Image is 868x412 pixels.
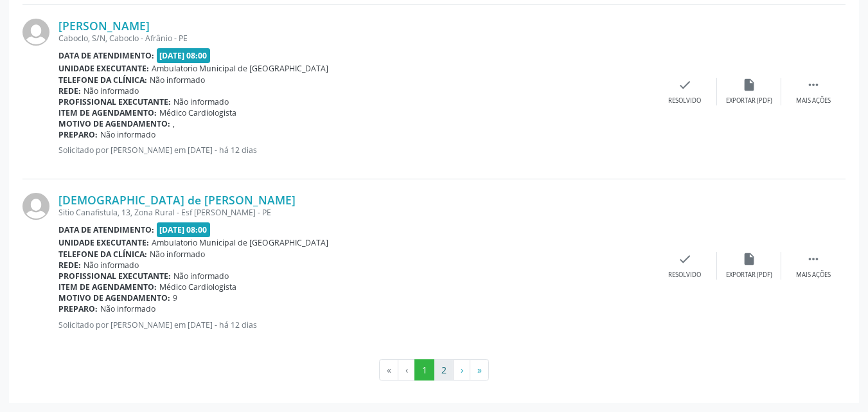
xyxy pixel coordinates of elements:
img: img [22,19,49,46]
span: Não informado [100,303,155,314]
span: Ambulatorio Municipal de [GEOGRAPHIC_DATA] [152,237,328,248]
span: Não informado [100,129,155,140]
span: Não informado [173,271,229,282]
div: Mais ações [796,96,831,105]
b: Preparo: [58,303,98,314]
p: Solicitado por [PERSON_NAME] em [DATE] - há 12 dias [58,145,653,156]
i: insert_drive_file [742,78,756,92]
b: Data de atendimento: [58,224,154,235]
img: img [22,193,49,220]
span: Não informado [150,249,205,260]
i: check [678,252,692,266]
i: check [678,78,692,92]
div: Caboclo, S/N, Caboclo - Afrânio - PE [58,33,653,44]
span: Médico Cardiologista [159,107,236,118]
span: Médico Cardiologista [159,282,236,292]
a: [PERSON_NAME] [58,19,150,33]
b: Rede: [58,85,81,96]
span: , [173,118,175,129]
div: Sitio Canafistula, 13, Zona Rural - Esf [PERSON_NAME] - PE [58,207,653,218]
span: Ambulatorio Municipal de [GEOGRAPHIC_DATA] [152,63,328,74]
span: [DATE] 08:00 [157,222,211,237]
div: Exportar (PDF) [726,96,772,105]
i: insert_drive_file [742,252,756,266]
div: Resolvido [668,96,701,105]
b: Profissional executante: [58,271,171,282]
b: Telefone da clínica: [58,249,147,260]
b: Profissional executante: [58,96,171,107]
span: Não informado [84,260,139,271]
button: Go to next page [453,359,470,381]
button: Go to page 1 [414,359,434,381]
span: 9 [173,292,177,303]
div: Mais ações [796,271,831,280]
b: Motivo de agendamento: [58,118,170,129]
span: Não informado [150,75,205,85]
p: Solicitado por [PERSON_NAME] em [DATE] - há 12 dias [58,319,653,330]
b: Rede: [58,260,81,271]
div: Exportar (PDF) [726,271,772,280]
a: [DEMOGRAPHIC_DATA] de [PERSON_NAME] [58,193,296,207]
button: Go to page 2 [434,359,454,381]
b: Preparo: [58,129,98,140]
b: Motivo de agendamento: [58,292,170,303]
span: Não informado [84,85,139,96]
div: Resolvido [668,271,701,280]
b: Unidade executante: [58,63,149,74]
i:  [806,78,820,92]
b: Item de agendamento: [58,282,157,292]
i:  [806,252,820,266]
b: Item de agendamento: [58,107,157,118]
button: Go to last page [470,359,489,381]
ul: Pagination [22,359,846,381]
b: Telefone da clínica: [58,75,147,85]
span: [DATE] 08:00 [157,48,211,63]
b: Unidade executante: [58,237,149,248]
span: Não informado [173,96,229,107]
b: Data de atendimento: [58,50,154,61]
